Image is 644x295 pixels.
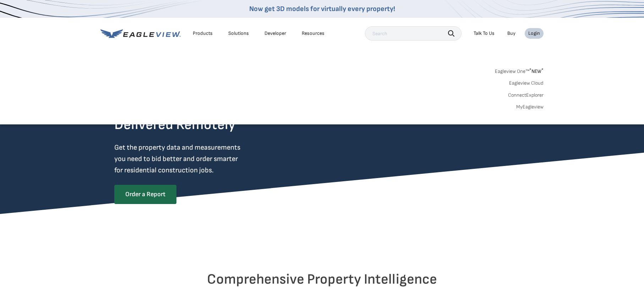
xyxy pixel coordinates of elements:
span: NEW [529,68,544,74]
p: Get the property data and measurements you need to bid better and order smarter for residential c... [114,142,270,176]
div: Solutions [228,30,249,37]
div: Products [193,30,213,37]
a: Eagleview One™*NEW* [495,66,544,74]
h2: Comprehensive Property Intelligence [114,271,530,288]
input: Search [365,26,462,41]
a: Buy [507,30,515,37]
a: Developer [264,30,286,37]
div: Talk To Us [474,30,495,37]
a: Now get 3D models for virtually every property! [249,5,395,13]
a: Order a Report [114,185,176,204]
div: Resources [302,30,324,37]
div: Login [528,30,540,37]
a: ConnectExplorer [508,92,544,98]
a: MyEagleview [516,104,544,110]
a: Eagleview Cloud [509,80,544,86]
